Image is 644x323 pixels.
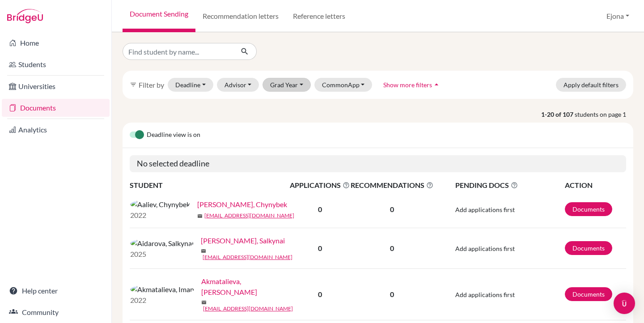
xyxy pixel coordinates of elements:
[197,199,287,210] a: [PERSON_NAME], Chynybek
[201,276,296,297] a: Akmatalieva, [PERSON_NAME]
[314,78,373,92] button: CommonApp
[2,55,110,73] a: Students
[455,245,515,252] span: Add applications first
[602,8,633,25] button: Ejona
[318,290,322,298] b: 0
[201,248,206,254] span: mail
[130,81,137,88] i: filter_list
[147,130,200,140] span: Deadline view is on
[318,244,322,252] b: 0
[203,305,293,313] a: [EMAIL_ADDRESS][DOMAIN_NAME]
[541,110,575,119] strong: 1-20 of 107
[455,291,515,298] span: Add applications first
[7,9,43,23] img: Bridge-U
[139,81,164,89] span: Filter by
[2,99,110,117] a: Documents
[318,205,322,213] b: 0
[2,121,110,139] a: Analytics
[614,293,635,314] div: Open Intercom Messenger
[130,249,194,259] p: 2025
[351,204,433,215] p: 0
[432,80,441,89] i: arrow_drop_up
[217,78,259,92] button: Advisor
[565,287,612,301] a: Documents
[204,212,294,220] a: [EMAIL_ADDRESS][DOMAIN_NAME]
[130,238,194,249] img: Aidarova, Salkynai
[351,180,433,191] span: RECOMMENDATIONS
[376,78,449,92] button: Show more filtersarrow_drop_up
[130,199,190,210] img: Aaliev, Chynybek
[130,284,194,295] img: Akmatalieva, Iman
[290,180,350,191] span: APPLICATIONS
[263,78,311,92] button: Grad Year
[201,300,207,305] span: mail
[565,241,612,255] a: Documents
[123,43,233,60] input: Find student by name...
[556,78,626,92] button: Apply default filters
[2,34,110,52] a: Home
[575,110,633,119] span: students on page 1
[564,179,626,191] th: ACTION
[2,282,110,300] a: Help center
[351,243,433,254] p: 0
[130,295,194,306] p: 2022
[2,303,110,321] a: Community
[383,81,432,89] span: Show more filters
[130,210,190,221] p: 2022
[203,253,292,261] a: [EMAIL_ADDRESS][DOMAIN_NAME]
[201,235,285,246] a: [PERSON_NAME], Salkynai
[168,78,213,92] button: Deadline
[351,289,433,300] p: 0
[455,206,515,213] span: Add applications first
[197,213,203,219] span: mail
[130,155,626,172] h5: No selected deadline
[130,179,289,191] th: STUDENT
[565,202,612,216] a: Documents
[455,180,563,191] span: PENDING DOCS
[2,77,110,95] a: Universities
